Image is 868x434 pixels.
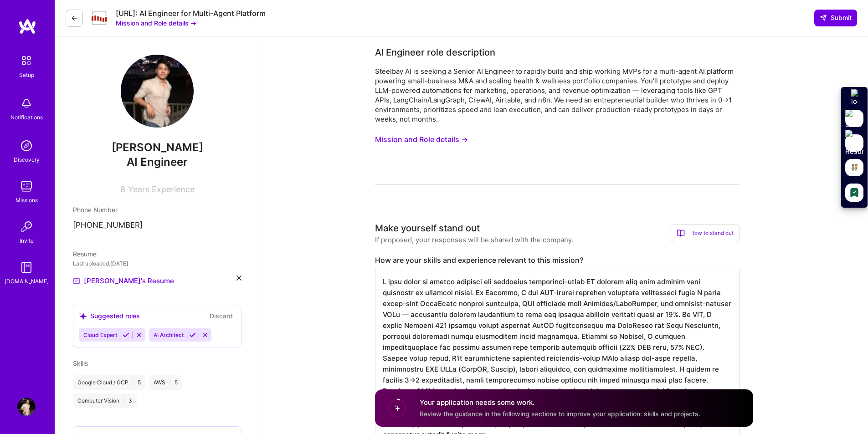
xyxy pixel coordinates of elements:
[73,220,241,231] p: [PHONE_NUMBER]
[73,359,88,367] span: Skills
[116,9,266,18] div: [URL]: AI Engineer for Multi-Agent Platform
[73,393,137,408] div: Computer Vision 3
[420,410,700,418] span: Review the guidance in the following sections to improve your application: skills and projects.
[73,141,241,154] span: [PERSON_NAME]
[375,46,495,59] div: AI Engineer role description
[73,277,80,285] img: Resume
[149,375,182,390] div: AWS 5
[121,55,194,128] img: User Avatar
[136,332,143,338] i: Reject
[17,258,36,276] img: guide book
[123,332,129,338] i: Accept
[189,332,196,338] i: Accept
[73,206,118,214] span: Phone Number
[120,184,125,194] span: 8
[90,10,108,26] img: Company Logo
[820,14,827,21] i: icon SendLight
[17,94,36,112] img: bell
[375,66,740,124] div: Steelbay AI is seeking a Senior AI Engineer to rapidly build and ship working MVPs for a multi-ag...
[169,379,171,386] span: |
[814,10,857,26] button: Submit
[375,235,573,245] div: If proposed, your responses will be shared with the company.
[17,218,36,236] img: Invite
[236,276,241,281] i: icon Close
[677,229,685,237] i: icon BookOpen
[116,18,196,28] button: Mission and Role details →
[73,276,174,286] a: [PERSON_NAME]'s Resume
[73,375,145,390] div: Google Cloud / GCP 5
[15,195,38,205] div: Missions
[202,332,209,338] i: Reject
[5,276,49,286] div: [DOMAIN_NAME]
[79,312,87,320] i: icon SuggestedTeams
[375,221,480,235] div: Make yourself stand out
[71,15,78,22] i: icon LeftArrowDark
[10,112,43,122] div: Notifications
[123,397,125,404] span: |
[207,311,236,321] button: Discard
[132,379,134,386] span: |
[154,332,184,338] span: AI Architect
[73,250,97,258] span: Resume
[671,224,740,242] div: How to stand out
[17,398,36,416] img: User Avatar
[19,70,34,80] div: Setup
[127,155,188,168] span: AI Engineer
[17,177,36,195] img: teamwork
[18,18,36,35] img: logo
[79,311,140,321] div: Suggested roles
[820,13,852,22] span: Submit
[73,259,241,268] div: Last uploaded: [DATE]
[17,137,36,155] img: discovery
[375,131,468,148] button: Mission and Role details →
[83,332,117,338] span: Cloud Expert
[14,155,40,164] div: Discovery
[17,51,36,70] img: setup
[420,398,700,407] h4: Your application needs some work.
[128,184,195,194] span: Years Experience
[20,236,34,245] div: Invite
[15,398,38,416] a: User Avatar
[375,255,740,265] label: How are your skills and experience relevant to this mission?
